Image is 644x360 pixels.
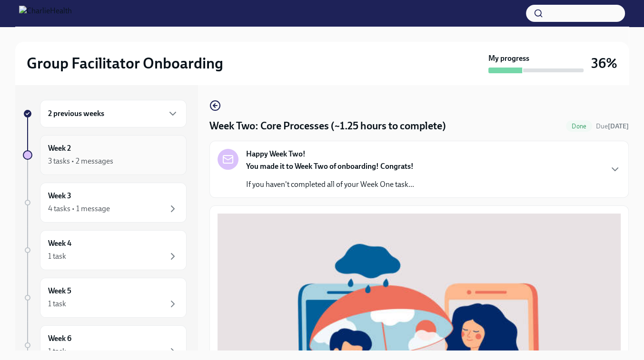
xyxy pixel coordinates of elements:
img: CharlieHealth [19,6,72,21]
div: 1 task [48,299,66,309]
strong: My progress [488,53,529,64]
strong: Happy Week Two! [246,149,306,159]
a: Week 23 tasks • 2 messages [23,135,187,175]
div: 3 tasks • 2 messages [48,156,113,166]
h6: Week 4 [48,238,71,249]
p: If you haven't completed all of your Week One task... [246,179,414,190]
h2: Group Facilitator Onboarding [27,54,223,73]
div: 2 previous weeks [40,100,187,127]
h6: Week 3 [48,191,71,201]
a: Week 34 tasks • 1 message [23,183,187,223]
div: 4 tasks • 1 message [48,204,110,214]
strong: [DATE] [608,122,629,130]
span: Due [596,122,629,130]
strong: You made it to Week Two of onboarding! Congrats! [246,162,414,171]
h3: 36% [591,55,617,72]
h4: Week Two: Core Processes (~1.25 hours to complete) [209,119,446,133]
a: Week 51 task [23,278,187,318]
div: 1 task [48,251,66,262]
div: 1 task [48,346,66,357]
h6: Week 2 [48,143,71,154]
h6: Week 5 [48,286,71,296]
span: August 18th, 2025 09:00 [596,122,629,131]
span: Done [566,123,592,130]
h6: Week 6 [48,333,71,344]
a: Week 41 task [23,230,187,270]
h6: 2 previous weeks [48,108,104,119]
